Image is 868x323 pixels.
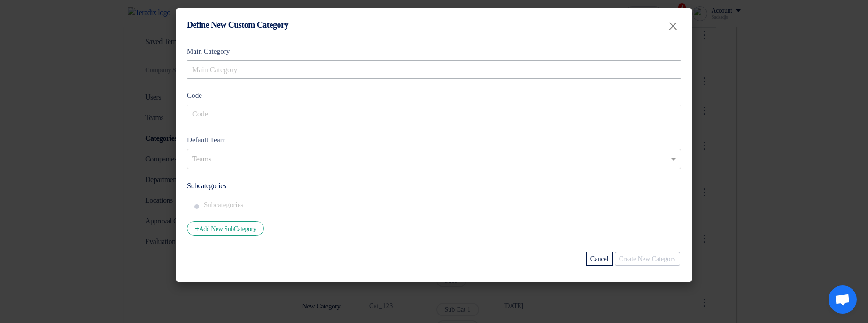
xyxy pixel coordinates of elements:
[187,20,288,30] h4: Define New Custom Category
[195,225,199,233] span: +
[615,252,680,266] button: Create New Category
[187,135,681,146] label: Default Team
[187,60,681,79] input: Main Category
[187,221,264,236] div: Add New SubCategory
[660,15,686,34] button: Close
[187,90,681,101] label: Code
[187,105,681,123] input: Code
[187,180,226,192] label: Subcategories
[586,252,613,266] button: Cancel
[667,15,678,37] span: ×
[187,46,681,57] label: Main Category
[829,285,857,314] div: Open chat
[204,196,677,214] input: Subcategories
